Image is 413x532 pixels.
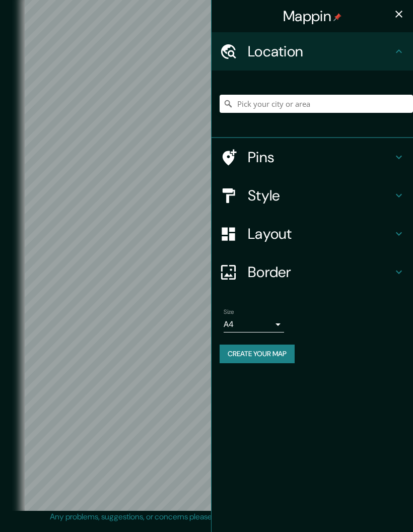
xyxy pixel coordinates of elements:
h4: Border [248,263,393,281]
img: pin-icon.png [333,13,341,21]
h4: Mappin [283,7,341,25]
div: Style [212,176,413,215]
input: Pick your city or area [220,95,413,113]
div: Location [212,32,413,71]
div: Pins [212,138,413,176]
div: Layout [212,215,413,253]
div: A4 [224,316,284,332]
p: Any problems, suggestions, or concerns please email . [50,511,360,523]
label: Size [224,308,234,316]
h4: Style [248,186,393,205]
h4: Pins [248,148,393,166]
button: Create your map [220,345,295,363]
h4: Location [248,42,393,60]
h4: Layout [248,225,393,243]
div: Border [212,253,413,291]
